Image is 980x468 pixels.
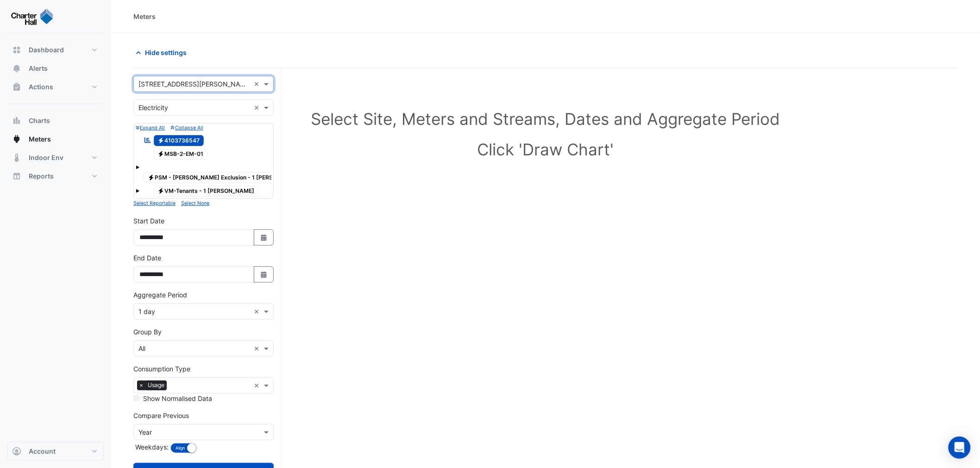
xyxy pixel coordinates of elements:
[181,200,209,206] small: Select None
[137,381,145,390] span: ×
[12,172,21,181] app-icon: Reports
[12,64,21,73] app-icon: Alerts
[254,79,262,89] span: Clear
[148,109,943,129] h1: Select Site, Meters and Streams, Dates and Aggregate Period
[181,199,209,207] button: Select None
[260,271,268,278] fa-icon: Select Date
[254,344,262,353] span: Clear
[157,188,164,195] fa-icon: Electricity
[12,82,21,92] app-icon: Actions
[170,125,203,131] small: Collapse All
[7,111,104,130] button: Charts
[12,135,21,144] app-icon: Meters
[29,135,51,144] span: Meters
[29,45,64,55] span: Dashboard
[29,64,48,73] span: Alerts
[144,136,152,144] fa-icon: Reportable
[29,116,50,125] span: Charts
[7,167,104,185] button: Reports
[154,186,259,197] span: VM-Tenants - 1 [PERSON_NAME]
[29,153,63,162] span: Indoor Env
[254,103,262,112] span: Clear
[143,394,212,403] label: Show Normalised Data
[145,381,167,390] span: Usage
[133,442,169,452] label: Weekdays:
[29,447,56,456] span: Account
[254,307,262,316] span: Clear
[7,130,104,148] button: Meters
[254,381,262,390] span: Clear
[12,153,21,162] app-icon: Indoor Env
[133,12,156,21] div: Meters
[170,123,203,132] button: Collapse All
[29,172,54,181] span: Reports
[7,78,104,96] button: Actions
[260,234,268,241] fa-icon: Select Date
[7,59,104,78] button: Alerts
[133,327,162,337] label: Group By
[148,174,155,181] fa-icon: Electricity
[12,45,21,55] app-icon: Dashboard
[133,216,164,226] label: Start Date
[133,364,190,374] label: Consumption Type
[133,199,176,207] button: Select Reportable
[11,7,53,26] img: Company Logo
[133,253,161,263] label: End Date
[133,411,189,420] label: Compare Previous
[145,48,187,57] span: Hide settings
[157,151,164,158] fa-icon: Electricity
[133,200,176,206] small: Select Reportable
[7,442,104,461] button: Account
[136,123,165,132] button: Expand All
[144,172,307,183] span: PSM - [PERSON_NAME] Exclusion - 1 [PERSON_NAME]
[133,44,193,61] button: Hide settings
[7,148,104,167] button: Indoor Env
[154,149,208,160] span: MSB-2-EM-01
[133,290,187,300] label: Aggregate Period
[136,125,165,131] small: Expand All
[154,135,204,146] span: 4103736547
[157,137,164,144] fa-icon: Electricity
[7,41,104,59] button: Dashboard
[148,140,943,159] h1: Click 'Draw Chart'
[29,82,53,92] span: Actions
[12,116,21,125] app-icon: Charts
[949,437,971,459] div: Open Intercom Messenger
